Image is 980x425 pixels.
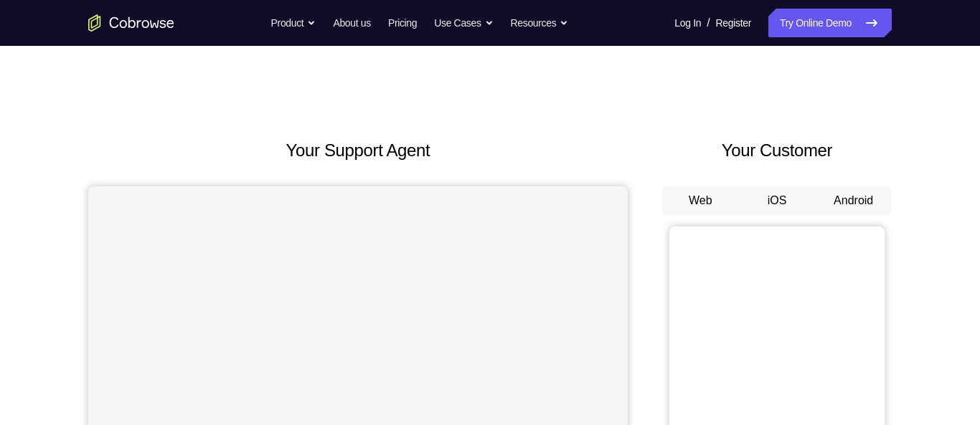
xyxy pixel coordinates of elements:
[88,138,628,163] h2: Your Support Agent
[88,14,174,32] a: Go to the home page
[388,9,417,37] a: Pricing
[662,186,739,215] button: Web
[716,9,751,37] a: Register
[739,186,816,215] button: iOS
[333,9,370,37] a: About us
[511,9,569,37] button: Resources
[271,9,316,37] button: Product
[768,9,892,37] a: Try Online Demo
[815,186,892,215] button: Android
[434,9,493,37] button: Use Cases
[662,138,892,163] h2: Your Customer
[707,14,710,32] span: /
[674,9,701,37] a: Log In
